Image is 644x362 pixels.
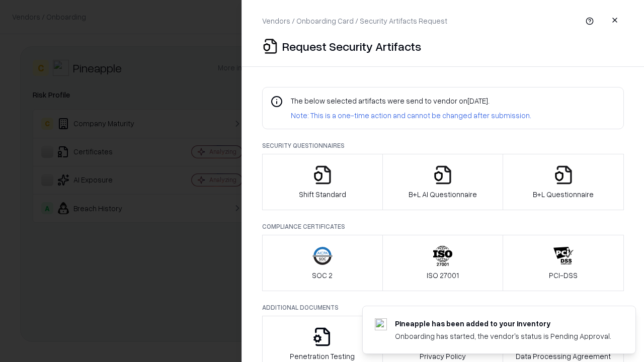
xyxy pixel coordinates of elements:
p: B+L AI Questionnaire [409,189,477,200]
p: Penetration Testing [290,351,355,361]
p: Data Processing Agreement [516,351,611,361]
button: ISO 27001 [382,235,504,291]
p: B+L Questionnaire [533,189,594,200]
button: B+L Questionnaire [503,154,624,210]
p: SOC 2 [312,270,333,281]
img: pineappleenergy.com [375,318,387,330]
button: PCI-DSS [503,235,624,291]
p: Security Questionnaires [262,141,624,150]
p: Note: This is a one-time action and cannot be changed after submission. [291,110,531,121]
div: Pineapple has been added to your inventory [395,318,611,329]
p: Vendors / Onboarding Card / Security Artifacts Request [262,16,447,26]
p: PCI-DSS [549,270,578,281]
button: SOC 2 [262,235,383,291]
p: Compliance Certificates [262,222,624,231]
button: B+L AI Questionnaire [382,154,504,210]
p: The below selected artifacts were send to vendor on [DATE] . [291,96,531,106]
p: ISO 27001 [427,270,459,281]
p: Additional Documents [262,303,624,312]
p: Request Security Artifacts [282,38,421,54]
div: Onboarding has started, the vendor's status is Pending Approval. [395,331,611,341]
p: Privacy Policy [420,351,466,361]
button: Shift Standard [262,154,383,210]
p: Shift Standard [299,189,346,200]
